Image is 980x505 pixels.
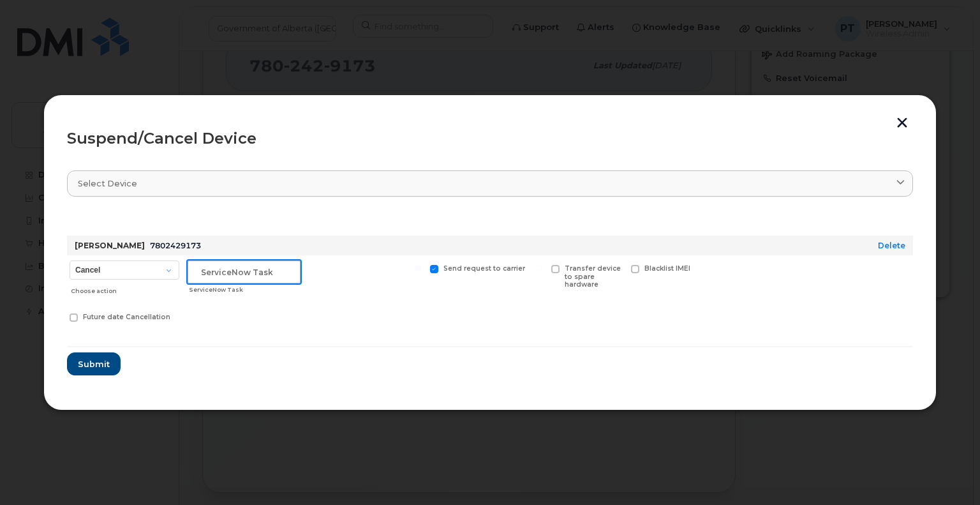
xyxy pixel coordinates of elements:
[67,131,913,146] div: Suspend/Cancel Device
[189,285,301,295] div: ServiceNow Task
[878,241,905,250] a: Delete
[616,265,622,271] input: Blacklist IMEI
[443,264,525,273] span: Send request to carrier
[71,281,179,296] div: Choose action
[536,265,542,271] input: Transfer device to spare hardware
[150,241,201,250] span: 7802429173
[565,264,621,289] span: Transfer device to spare hardware
[415,265,421,271] input: Send request to carrier
[644,264,690,273] span: Blacklist IMEI
[188,260,301,283] input: ServiceNow Task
